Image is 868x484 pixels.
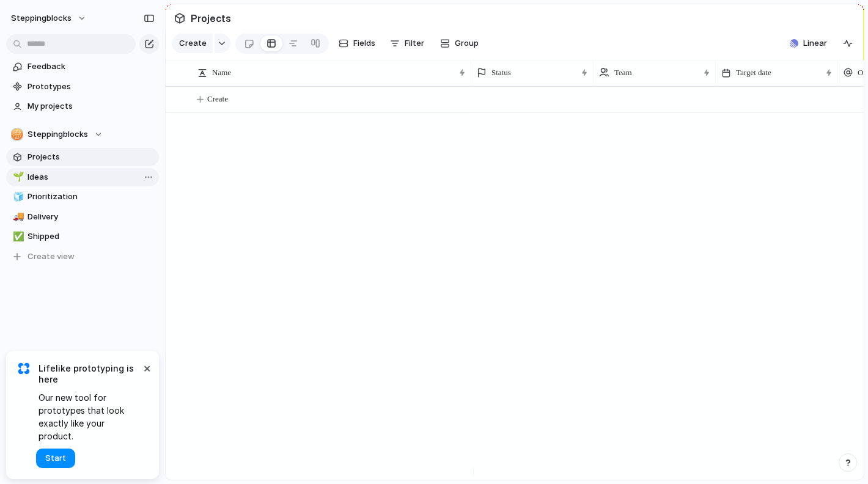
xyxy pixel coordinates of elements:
[491,67,511,79] span: Status
[6,57,159,76] a: Feedback
[334,34,380,53] button: Fields
[13,170,21,184] div: 🌱
[28,191,155,203] span: Prioritization
[13,230,21,244] div: ✅
[6,227,159,246] a: ✅Shipped
[6,188,159,206] a: 🧊Prioritization
[28,61,155,73] span: Feedback
[11,12,72,24] span: Steppingblocks
[6,97,159,116] a: My projects
[13,210,21,224] div: 🚚
[6,9,93,28] button: Steppingblocks
[28,171,155,183] span: Ideas
[28,100,155,112] span: My projects
[179,37,207,50] span: Create
[39,391,141,442] span: Our new tool for prototypes that look exactly like your product.
[803,37,827,50] span: Linear
[6,148,159,166] a: Projects
[45,452,66,464] span: Start
[6,168,159,186] a: 🌱Ideas
[188,7,234,29] span: Projects
[614,67,632,79] span: Team
[6,248,159,266] button: Create view
[28,211,155,223] span: Delivery
[11,171,23,183] button: 🌱
[172,34,213,53] button: Create
[6,125,159,144] button: Steppingblocks
[353,37,375,50] span: Fields
[39,363,141,385] span: Lifelike prototyping is here
[28,128,88,141] span: Steppingblocks
[28,81,155,93] span: Prototypes
[139,361,154,375] button: Dismiss
[11,211,23,223] button: 🚚
[455,37,479,50] span: Group
[434,34,485,53] button: Group
[36,449,75,468] button: Start
[28,251,75,263] span: Create view
[6,208,159,226] a: 🚚Delivery
[212,67,231,79] span: Name
[385,34,429,53] button: Filter
[28,151,155,163] span: Projects
[785,34,832,53] button: Linear
[736,67,771,79] span: Target date
[11,230,23,243] button: ✅
[405,37,424,50] span: Filter
[207,93,228,105] span: Create
[6,78,159,96] a: Prototypes
[11,191,23,203] button: 🧊
[13,190,21,204] div: 🧊
[28,230,155,243] span: Shipped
